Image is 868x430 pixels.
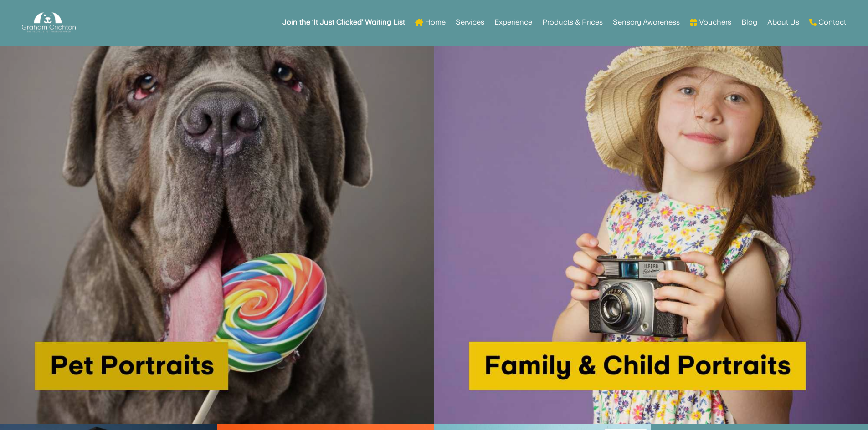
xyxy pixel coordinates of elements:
a: Experience [494,5,532,40]
a: About Us [767,5,799,40]
a: Join the ‘It Just Clicked’ Waiting List [282,5,405,40]
a: Services [456,5,484,40]
img: Graham Crichton Photography Logo - Graham Crichton - Belfast Family & Pet Photography Studio [22,10,76,35]
a: Contact [809,5,846,40]
a: Products & Prices [542,5,603,40]
a: Sensory Awareness [613,5,680,40]
a: Blog [741,5,757,40]
a: Vouchers [690,5,731,40]
a: Home [415,5,446,40]
strong: Join the ‘It Just Clicked’ Waiting List [282,19,405,25]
